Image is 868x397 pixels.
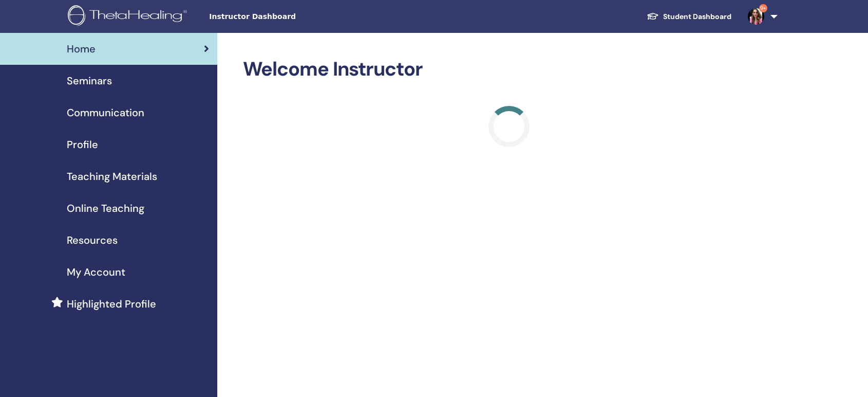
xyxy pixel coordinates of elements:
span: Highlighted Profile [67,296,156,312]
span: 9+ [759,4,767,12]
img: logo.png [68,5,191,28]
img: graduation-cap-white.svg [647,12,659,21]
span: Teaching Materials [67,169,157,184]
span: Seminars [67,73,112,88]
span: Online Teaching [67,201,144,216]
span: Resources [67,232,118,248]
span: Instructor Dashboard [209,11,363,22]
h2: Welcome Instructor [243,58,776,81]
span: Home [67,41,96,57]
span: Profile [67,137,98,152]
img: default.jpg [748,8,764,25]
span: My Account [67,264,125,280]
a: Student Dashboard [638,7,740,26]
span: Communication [67,105,144,120]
